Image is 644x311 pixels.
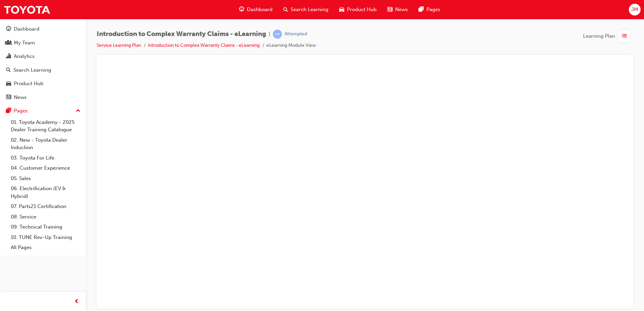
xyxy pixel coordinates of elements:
a: 01. Toyota Academy - 2025 Dealer Training Catalogue [8,117,83,135]
a: All Pages [8,242,83,253]
span: Product Hub [347,6,377,13]
a: 06. Electrification (EV & Hybrid) [8,183,83,201]
span: | [269,30,270,38]
a: Introduction to Complex Warranty Claims - eLearning [148,42,260,48]
div: Analytics [14,53,35,60]
span: Pages [426,6,440,13]
span: guage-icon [239,5,244,14]
a: 03. Toyota For Life [8,153,83,163]
li: eLearning Module View [266,42,316,49]
a: 04. Customer Experience [8,163,83,173]
a: pages-iconPages [413,3,446,16]
span: search-icon [283,5,288,14]
div: Pages [14,107,28,115]
span: Search Learning [291,6,328,13]
span: Learning Plan [583,32,615,40]
button: Learning Plan [583,30,633,42]
div: Attempted [285,31,307,37]
span: prev-icon [74,298,79,306]
div: News [14,94,27,101]
img: Trak [3,2,51,17]
button: Pages [3,105,83,117]
a: 07. Parts21 Certification [8,201,83,212]
a: Analytics [3,50,83,63]
div: Search Learning [13,66,51,74]
div: Dashboard [14,25,39,33]
span: people-icon [6,40,11,46]
span: Dashboard [247,6,272,13]
a: guage-iconDashboard [234,3,278,16]
span: chart-icon [6,54,11,60]
span: search-icon [6,67,11,73]
button: DashboardMy TeamAnalyticsSearch LearningProduct HubNews [3,22,83,105]
a: News [3,91,83,104]
span: News [395,6,408,13]
span: news-icon [6,95,11,101]
span: car-icon [339,5,344,14]
a: Product Hub [3,77,83,90]
span: news-icon [387,5,392,14]
a: My Team [3,37,83,49]
a: 08. Service [8,212,83,222]
a: Search Learning [3,64,83,76]
span: learningRecordVerb_ATTEMPT-icon [273,30,282,39]
span: pages-icon [6,108,11,114]
span: JM [631,6,638,13]
span: up-icon [76,107,80,115]
span: pages-icon [419,5,424,14]
div: Product Hub [14,80,43,88]
a: Dashboard [3,23,83,35]
span: list-icon [622,32,627,40]
a: car-iconProduct Hub [334,3,382,16]
div: My Team [14,39,35,47]
span: guage-icon [6,26,11,32]
a: 02. New - Toyota Dealer Induction [8,135,83,153]
a: 09. Technical Training [8,222,83,232]
button: JM [629,4,641,15]
a: Service Learning Plan [97,42,141,48]
span: Introduction to Complex Warranty Claims - eLearning [97,30,266,38]
a: 05. Sales [8,173,83,184]
a: news-iconNews [382,3,413,16]
a: 10. TUNE Rev-Up Training [8,232,83,243]
span: car-icon [6,81,11,87]
a: search-iconSearch Learning [278,3,334,16]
